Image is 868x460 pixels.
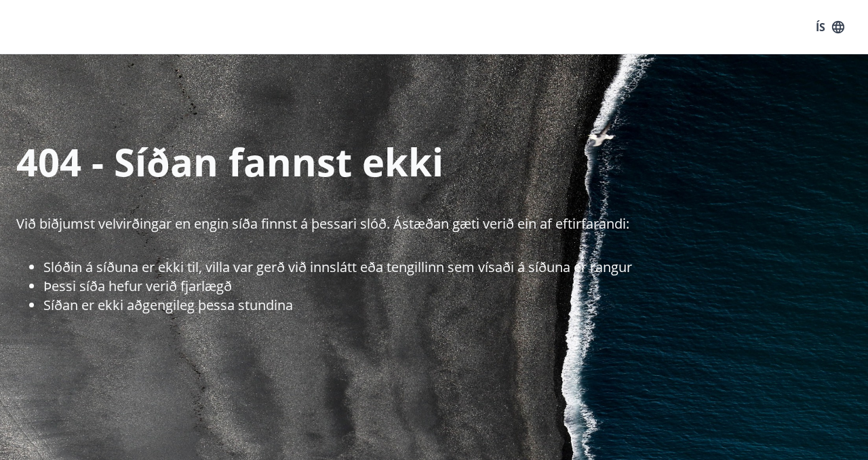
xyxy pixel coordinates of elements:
[808,15,852,39] button: ÍS
[43,258,868,277] li: Slóðin á síðuna er ekki til, villa var gerð við innslátt eða tengillinn sem vísaði á síðuna er ra...
[16,136,868,187] p: 404 - Síðan fannst ekki
[16,214,868,233] p: Við biðjumst velvirðingar en engin síða finnst á þessari slóð. Ástæðan gæti verið ein af eftirfar...
[43,277,868,296] li: Þessi síða hefur verið fjarlægð
[43,296,868,315] li: Síðan er ekki aðgengileg þessa stundina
